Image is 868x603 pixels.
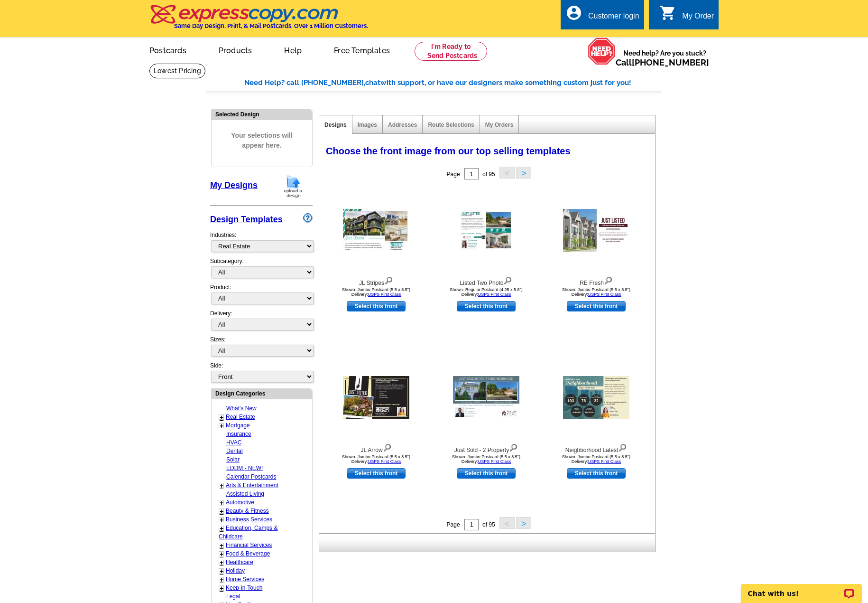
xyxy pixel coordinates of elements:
img: JL Arrow [343,376,409,419]
div: Product: [210,283,313,309]
a: Food & Beverage [226,550,270,557]
span: Call [616,57,709,67]
a: Legal [226,593,240,600]
a: + [220,559,223,566]
div: My Order [682,12,714,25]
a: Financial Services [226,542,272,548]
a: + [220,584,223,592]
a: use this design [347,468,406,479]
a: USPS First Class [478,459,511,464]
span: Page [447,171,460,178]
button: > [516,167,531,179]
div: Shown: Jumbo Postcard (5.5 x 8.5") Delivery: [544,454,648,464]
a: Insurance [226,431,251,437]
button: < [499,517,515,529]
a: EDDM - NEW! [226,465,263,471]
img: view design details [384,274,393,285]
div: Need Help? call [PHONE_NUMBER], with support, or have our designers make something custom just fo... [244,77,662,88]
a: use this design [567,468,626,479]
a: USPS First Class [478,292,511,297]
a: + [220,542,223,549]
img: Listed Two Photo [459,210,513,251]
div: Listed Two Photo [434,274,538,287]
h4: Same Day Design, Print, & Mail Postcards. Over 1 Million Customers. [174,22,368,29]
a: + [220,414,223,421]
a: Education, Camps & Childcare [219,525,277,540]
div: Industries: [210,226,313,257]
a: shopping_cart My Order [659,10,714,22]
img: help [588,38,616,65]
a: Products [203,38,268,61]
a: Holiday [226,567,245,574]
iframe: LiveChat chat widget [735,573,868,603]
span: Your selections will appear here. [219,121,305,160]
a: + [220,482,223,490]
a: My Designs [210,180,258,190]
a: Postcards [134,38,202,61]
img: view design details [509,442,518,452]
img: view design details [604,274,613,285]
div: Shown: Jumbo Postcard (5.5 x 8.5") Delivery: [324,454,428,464]
a: HVAC [226,439,241,446]
span: of 95 [482,521,495,528]
img: view design details [618,442,627,452]
a: What's New [226,405,257,412]
div: Shown: Regular Postcard (4.25 x 5.6") Delivery: [434,287,538,297]
a: USPS First Class [588,292,621,297]
a: Business Services [226,516,272,523]
a: USPS First Class [368,292,401,297]
div: Neighborhood Latest [544,442,648,454]
div: JL Stripes [324,274,428,287]
a: Route Selections [428,122,474,128]
a: Free Templates [319,38,405,61]
a: Help [269,38,317,61]
img: view design details [383,442,392,452]
div: JL Arrow [324,442,428,454]
a: Arts & Entertainment [226,482,278,489]
div: Shown: Jumbo Postcard (5.5 x 8.5") Delivery: [434,454,538,464]
a: Beauty & Fitness [226,508,269,514]
div: Design Categories [212,389,312,398]
div: Subcategory: [210,257,313,283]
a: + [220,422,223,430]
a: + [220,525,223,532]
a: Keep-in-Touch [226,584,262,591]
a: Solar [226,456,240,463]
a: Addresses [388,122,417,128]
a: Design Templates [210,215,283,224]
div: RE Fresh [544,274,648,287]
div: Selected Design [212,110,312,119]
a: Healthcare [226,559,253,565]
a: Designs [324,122,347,128]
a: Mortgage [226,422,250,429]
a: USPS First Class [588,459,621,464]
a: Assisted Living [226,490,264,497]
a: account_circle Customer login [565,10,639,22]
div: Delivery: [210,309,313,335]
span: Need help? Are you stuck? [616,48,714,67]
a: use this design [567,301,626,311]
div: Just Sold - 2 Property [434,442,538,454]
a: Dental [226,448,243,454]
a: Calendar Postcards [226,473,276,480]
button: > [516,517,531,529]
i: shopping_cart [659,4,676,21]
img: JL Stripes [343,209,409,252]
a: + [220,567,223,575]
a: Images [358,122,377,128]
img: design-wizard-help-icon.png [303,213,313,223]
div: Shown: Jumbo Postcard (5.5 x 8.5") Delivery: [544,287,648,297]
a: + [220,550,223,558]
a: use this design [457,468,516,479]
div: Side: [210,361,313,384]
a: Automotive [226,499,254,506]
img: RE Fresh [563,209,629,252]
a: + [220,508,223,515]
a: use this design [347,301,406,311]
div: Shown: Jumbo Postcard (5.5 x 8.5") Delivery: [324,287,428,297]
img: Just Sold - 2 Property [453,376,519,419]
a: Real Estate [226,414,255,420]
span: of 95 [482,171,495,178]
a: My Orders [485,122,513,128]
